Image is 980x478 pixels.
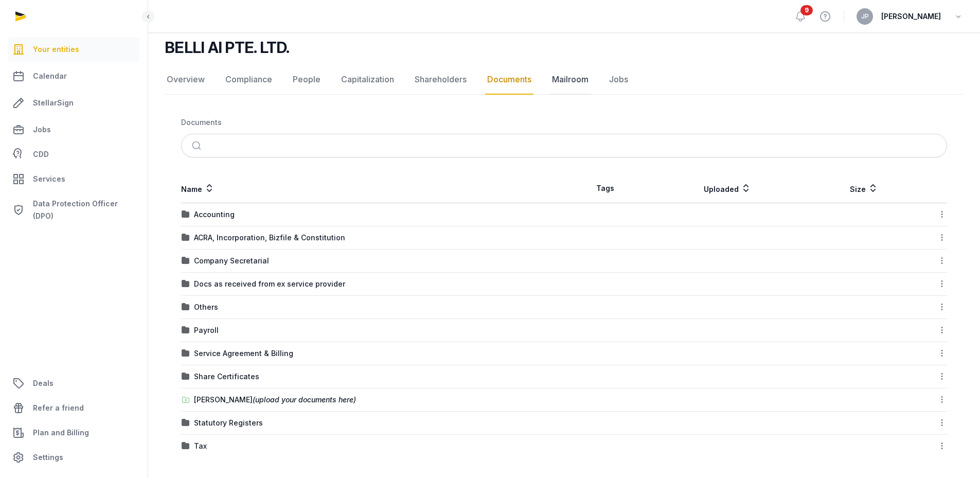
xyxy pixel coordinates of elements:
[194,441,207,451] div: Tax
[8,396,139,420] a: Refer a friend
[861,13,869,20] span: JP
[165,65,207,95] a: Overview
[33,198,135,222] span: Data Protection Officer (DPO)
[33,402,84,414] span: Refer a friend
[8,144,139,165] a: CDD
[182,234,190,242] img: folder.svg
[8,167,139,191] a: Services
[291,65,323,95] a: People
[564,174,647,203] th: Tags
[8,117,139,142] a: Jobs
[194,348,293,359] div: Service Agreement & Billing
[647,174,809,203] th: Uploaded
[8,193,139,226] a: Data Protection Officer (DPO)
[339,65,396,95] a: Capitalization
[194,371,259,382] div: Share Certificates
[485,65,533,95] a: Documents
[550,65,591,95] a: Mailroom
[181,111,947,134] nav: Breadcrumb
[33,70,67,82] span: Calendar
[223,65,274,95] a: Compliance
[165,65,964,95] nav: Tabs
[182,442,190,450] img: folder.svg
[182,373,190,381] img: folder.svg
[33,173,65,185] span: Services
[857,8,873,25] button: JP
[8,37,139,62] a: Your entities
[181,174,564,203] th: Name
[182,303,190,311] img: folder.svg
[194,302,218,312] div: Others
[194,233,345,243] div: ACRA, Incorporation, Bizfile & Constitution
[929,429,980,478] iframe: Chat Widget
[194,256,269,266] div: Company Secretarial
[194,418,263,428] div: Statutory Registers
[182,396,190,404] img: folder-upload.svg
[182,257,190,265] img: folder.svg
[194,279,345,289] div: Docs as received from ex service provider
[33,123,51,136] span: Jobs
[181,117,222,128] div: Documents
[182,419,190,427] img: folder.svg
[413,65,469,95] a: Shareholders
[182,349,190,358] img: folder.svg
[194,325,219,335] div: Payroll
[182,326,190,334] img: folder.svg
[253,395,356,404] span: (upload your documents here)
[182,210,190,219] img: folder.svg
[8,91,139,115] a: StellarSign
[182,280,190,288] img: folder.svg
[33,377,54,390] span: Deals
[33,43,79,56] span: Your entities
[8,64,139,88] a: Calendar
[33,148,49,161] span: CDD
[33,427,89,439] span: Plan and Billing
[165,38,290,57] h2: BELLI AI PTE. LTD.
[607,65,630,95] a: Jobs
[881,10,941,23] span: [PERSON_NAME]
[186,134,210,157] button: Submit
[8,420,139,445] a: Plan and Billing
[33,97,74,109] span: StellarSign
[194,209,235,220] div: Accounting
[8,371,139,396] a: Deals
[809,174,919,203] th: Size
[194,395,356,405] div: [PERSON_NAME]
[800,5,813,15] span: 9
[8,445,139,470] a: Settings
[33,451,63,464] span: Settings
